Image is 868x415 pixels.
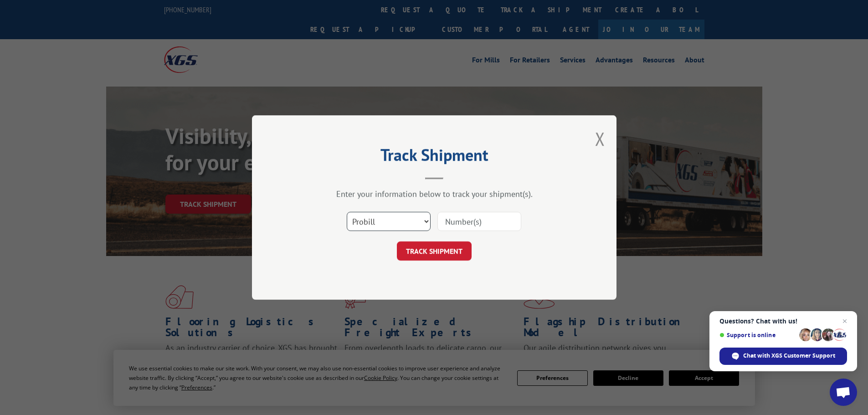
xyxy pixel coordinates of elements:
[719,348,847,365] div: Chat with XGS Customer Support
[743,352,835,360] span: Chat with XGS Customer Support
[839,316,850,327] span: Close chat
[437,212,521,231] input: Number(s)
[719,318,847,325] span: Questions? Chat with us!
[298,189,571,199] div: Enter your information below to track your shipment(s).
[830,379,857,406] div: Open chat
[298,149,571,166] h2: Track Shipment
[595,127,605,151] button: Close modal
[719,332,796,338] span: Support is online
[397,241,472,261] button: TRACK SHIPMENT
